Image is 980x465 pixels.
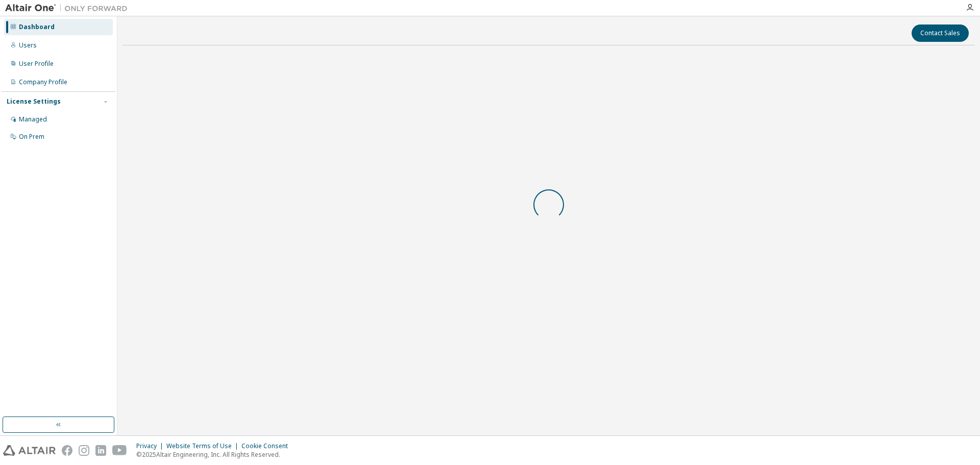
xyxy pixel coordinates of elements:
div: Company Profile [19,78,67,86]
div: Website Terms of Use [166,442,241,450]
div: User Profile [19,60,54,68]
div: Users [19,41,37,50]
img: facebook.svg [62,445,72,456]
img: altair_logo.svg [3,445,56,456]
div: Cookie Consent [241,442,294,450]
img: instagram.svg [79,445,89,456]
img: youtube.svg [112,445,127,456]
button: Contact Sales [912,25,969,42]
div: On Prem [19,133,44,141]
p: © 2025 Altair Engineering, Inc. All Rights Reserved. [136,450,294,459]
div: Dashboard [19,23,55,31]
div: Managed [19,115,47,124]
img: Altair One [5,3,133,13]
div: Privacy [136,442,166,450]
img: linkedin.svg [95,445,106,456]
div: License Settings [7,97,61,106]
